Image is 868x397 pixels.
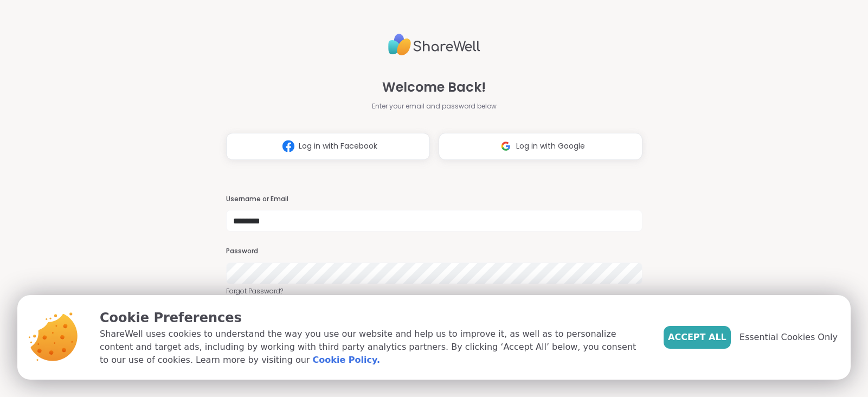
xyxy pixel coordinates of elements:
[226,247,642,256] h3: Password
[226,195,642,204] h3: Username or Email
[668,331,726,344] span: Accept All
[299,140,377,152] span: Log in with Facebook
[372,101,497,111] span: Enter your email and password below
[516,140,585,152] span: Log in with Google
[100,328,646,367] p: ShareWell uses cookies to understand the way you use our website and help us to improve it, as we...
[664,326,731,349] button: Accept All
[740,331,838,344] span: Essential Cookies Only
[313,354,380,367] a: Cookie Policy.
[226,133,430,160] button: Log in with Facebook
[382,78,486,97] span: Welcome Back!
[278,136,299,156] img: ShareWell Logomark
[439,133,642,160] button: Log in with Google
[226,286,642,296] a: Forgot Password?
[100,308,646,328] p: Cookie Preferences
[388,29,480,60] img: ShareWell Logo
[496,136,516,156] img: ShareWell Logomark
